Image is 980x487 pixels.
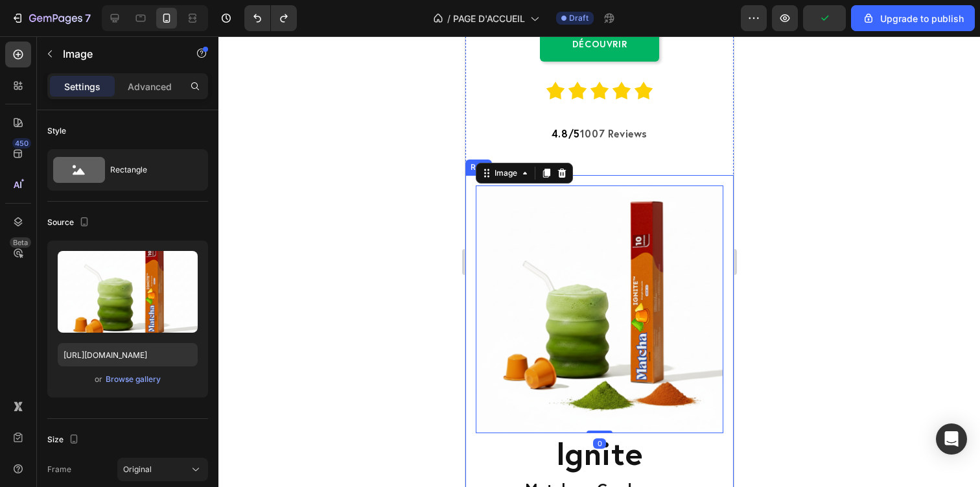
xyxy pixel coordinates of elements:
[27,131,54,143] div: Image
[569,12,589,24] span: Draft
[5,5,97,31] button: 7
[12,138,31,148] div: 450
[244,5,297,31] div: Undo/Redo
[851,5,975,31] button: Upgrade to publish
[95,372,102,387] span: or
[106,374,161,385] div: Browse gallery
[117,458,208,481] button: Original
[123,464,152,475] span: Original
[91,395,178,438] span: ignite
[58,251,198,333] img: preview-image
[115,90,182,104] strong: 1007 Reviews
[936,423,967,455] div: Open Intercom Messenger
[10,149,258,397] img: gempages_579320845667664481-aea95864-822a-4de7-8316-6c7fc02ec0a9.webp
[105,373,161,386] button: Browse gallery
[110,155,189,185] div: Rectangle
[47,214,92,232] div: Source
[64,80,100,93] p: Settings
[85,10,91,26] p: 7
[465,36,734,487] iframe: Design area
[3,125,24,137] div: Row
[86,90,115,104] span: 4.8/5
[128,402,141,412] div: 0
[447,12,450,25] span: /
[453,12,525,25] span: PAGE D'ACCUEIL
[58,343,198,366] input: https://example.com/image.jpg
[47,125,66,137] div: Style
[63,46,173,62] p: Image
[47,464,71,475] label: Frame
[862,12,964,25] div: Upgrade to publish
[128,80,172,93] p: Advanced
[10,237,31,248] div: Beta
[47,431,82,449] div: Size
